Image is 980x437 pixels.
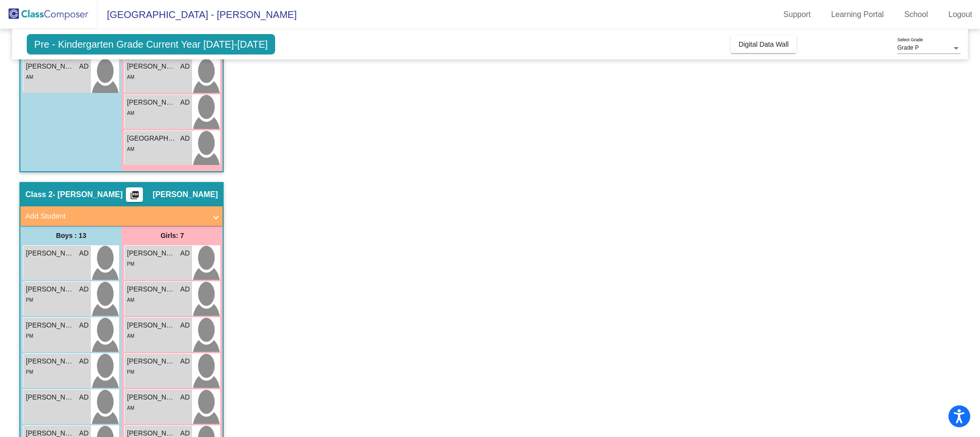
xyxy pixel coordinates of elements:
[122,226,223,245] div: Girls: 7
[79,392,88,402] span: AD
[127,392,175,402] span: [PERSON_NAME]
[26,61,74,72] span: [PERSON_NAME]
[180,97,190,108] span: AD
[79,356,88,366] span: AD
[26,284,74,294] span: [PERSON_NAME]
[127,146,134,152] span: AM
[127,97,175,108] span: [PERSON_NAME]
[79,284,88,294] span: AD
[26,74,33,80] span: AM
[127,261,134,267] span: PM
[127,248,175,258] span: [PERSON_NAME]
[25,211,206,222] mat-panel-title: Add Student
[79,320,88,330] span: AD
[79,248,88,258] span: AD
[52,190,122,200] span: - [PERSON_NAME]
[26,297,33,303] span: PM
[25,190,52,200] span: Class 2
[26,392,74,402] span: [PERSON_NAME]
[897,44,919,51] span: Grade P
[127,297,134,303] span: AM
[180,61,190,72] span: AD
[127,333,134,339] span: AM
[26,248,74,258] span: [PERSON_NAME]
[738,40,788,48] span: Digital Data Wall
[97,7,297,22] span: [GEOGRAPHIC_DATA] - [PERSON_NAME]
[180,284,190,294] span: AD
[126,187,143,202] button: Print Students Details
[127,405,134,411] span: AM
[26,356,74,366] span: [PERSON_NAME]
[20,226,122,245] div: Boys : 13
[127,74,134,80] span: AM
[20,206,223,226] mat-expansion-panel-header: Add Student
[127,369,134,375] span: PM
[127,61,175,72] span: [PERSON_NAME]
[127,356,175,366] span: [PERSON_NAME] [PERSON_NAME]
[127,284,175,294] span: [PERSON_NAME]
[26,333,33,339] span: PM
[180,356,190,366] span: AD
[26,369,33,375] span: PM
[180,248,190,258] span: AD
[731,36,796,53] button: Digital Data Wall
[180,320,190,330] span: AD
[27,34,275,55] span: Pre - Kindergarten Grade Current Year [DATE]-[DATE]
[180,392,190,402] span: AD
[127,320,175,330] span: [PERSON_NAME]
[129,190,140,204] mat-icon: picture_as_pdf
[153,190,218,200] span: [PERSON_NAME]
[127,110,134,116] span: AM
[26,320,74,330] span: [PERSON_NAME]
[823,7,892,22] a: Learning Portal
[180,133,190,144] span: AD
[776,7,819,22] a: Support
[941,7,980,22] a: Logout
[127,133,175,144] span: [GEOGRAPHIC_DATA][PERSON_NAME]
[896,7,936,22] a: School
[79,61,88,72] span: AD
